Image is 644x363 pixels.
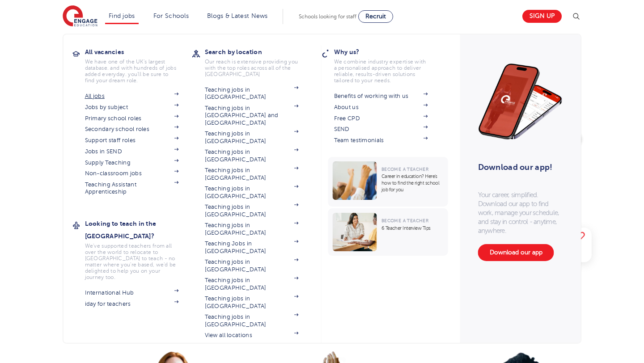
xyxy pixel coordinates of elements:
a: For Schools [153,13,189,19]
a: All vacanciesWe have one of the UK's largest database. and with hundreds of jobs added everyday. ... [85,46,192,84]
h3: Why us? [334,46,441,58]
p: Our reach is extensive providing you with the top roles across all of the [GEOGRAPHIC_DATA] [205,59,299,77]
p: We have one of the UK's largest database. and with hundreds of jobs added everyday. you'll be sur... [85,59,179,84]
p: We combine industry expertise with a personalised approach to deliver reliable, results-driven so... [334,59,428,84]
a: Teaching jobs in [GEOGRAPHIC_DATA] [205,185,299,200]
a: Teaching jobs in [GEOGRAPHIC_DATA] [205,130,299,145]
a: About us [334,104,428,111]
span: Become a Teacher [381,218,428,223]
a: Become a TeacherCareer in education? Here’s how to find the right school job for you [328,157,450,207]
span: Become a Teacher [381,167,428,172]
a: Teaching jobs in [GEOGRAPHIC_DATA] [205,222,299,236]
p: Career in education? Here’s how to find the right school job for you [381,173,444,193]
a: Search by locationOur reach is extensive providing you with the top roles across all of the [GEOG... [205,46,312,77]
a: Teaching Assistant Apprenticeship [85,181,179,196]
a: Teaching jobs in [GEOGRAPHIC_DATA] [205,203,299,218]
h3: All vacancies [85,46,192,58]
img: Engage Education [63,5,97,28]
a: All jobs [85,93,179,100]
a: Download our app [478,244,554,261]
a: Primary school roles [85,115,179,122]
h3: Download our app! [478,157,559,177]
a: Teaching jobs in [GEOGRAPHIC_DATA] and [GEOGRAPHIC_DATA] [205,105,299,127]
a: Supply Teaching [85,159,179,166]
a: Looking to teach in the [GEOGRAPHIC_DATA]?We've supported teachers from all over the world to rel... [85,217,192,280]
h3: Search by location [205,46,312,58]
a: Support staff roles [85,137,179,144]
a: Teaching jobs in [GEOGRAPHIC_DATA] [205,167,299,181]
span: Schools looking for staff [299,13,356,20]
a: Teaching jobs in [GEOGRAPHIC_DATA] [205,295,299,310]
a: View all locations [205,332,299,339]
a: Non-classroom jobs [85,170,179,177]
a: International Hub [85,289,179,296]
span: Recruit [365,13,386,20]
a: Team testimonials [334,137,428,144]
a: Teaching Jobs in [GEOGRAPHIC_DATA] [205,240,299,255]
h3: Looking to teach in the [GEOGRAPHIC_DATA]? [85,217,192,242]
p: 6 Teacher Interview Tips [381,225,444,232]
a: Teaching jobs in [GEOGRAPHIC_DATA] [205,86,299,101]
a: Why us?We combine industry expertise with a personalised approach to deliver reliable, results-dr... [334,46,441,84]
a: Jobs by subject [85,104,179,111]
a: SEND [334,126,428,133]
a: Become a Teacher6 Teacher Interview Tips [328,208,450,256]
a: Recruit [358,10,393,23]
a: Find jobs [109,13,135,19]
a: Teaching jobs in [GEOGRAPHIC_DATA] [205,313,299,328]
a: Teaching jobs in [GEOGRAPHIC_DATA] [205,258,299,273]
a: iday for teachers [85,300,179,308]
a: Teaching jobs in [GEOGRAPHIC_DATA] [205,148,299,163]
p: We've supported teachers from all over the world to relocate to [GEOGRAPHIC_DATA] to teach - no m... [85,243,179,280]
p: Your career, simplified. Download our app to find work, manage your schedule, and stay in control... [478,190,563,235]
a: Free CPD [334,115,428,122]
a: Sign up [522,10,562,23]
a: Jobs in SEND [85,148,179,155]
a: Benefits of working with us [334,93,428,100]
a: Blogs & Latest News [207,13,268,19]
a: Teaching jobs in [GEOGRAPHIC_DATA] [205,277,299,291]
a: Secondary school roles [85,126,179,133]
